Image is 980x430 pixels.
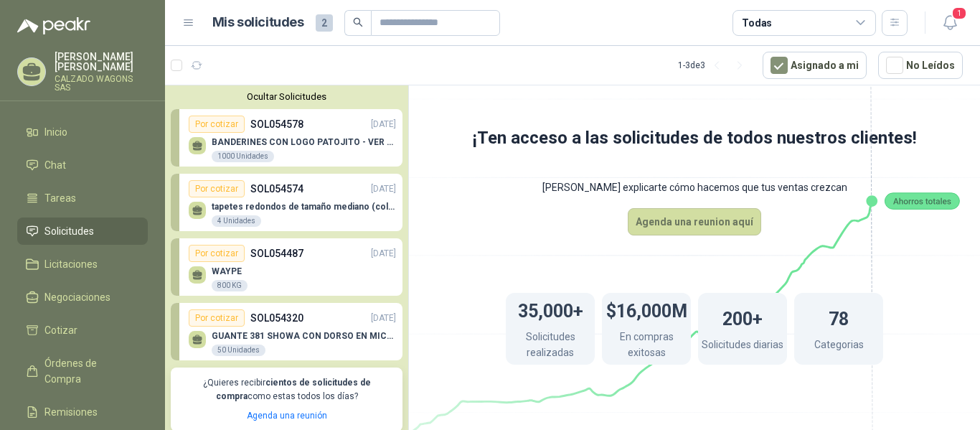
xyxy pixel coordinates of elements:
[250,310,303,326] p: SOL054320
[353,17,363,27] span: search
[212,12,304,33] h1: Mis solicitudes
[678,54,751,77] div: 1 - 3 de 3
[171,238,402,296] a: Por cotizarSOL054487[DATE] WAYPE800 KG
[212,345,265,356] div: 50 Unidades
[951,6,967,20] span: 1
[506,329,595,364] p: Solicitudes realizadas
[189,245,245,262] div: Por cotizar
[171,109,402,167] a: Por cotizarSOL054578[DATE] BANDERINES CON LOGO PATOJITO - VER DOC ADJUNTO1000 Unidades
[17,398,148,426] a: Remisiones
[371,118,396,131] p: [DATE]
[702,337,783,356] p: Solicitudes diarias
[44,289,110,305] span: Negociaciones
[44,124,67,140] span: Inicio
[212,137,396,147] p: BANDERINES CON LOGO PATOJITO - VER DOC ADJUNTO
[250,116,303,132] p: SOL054578
[250,181,303,197] p: SOL054574
[829,302,849,333] h1: 78
[17,350,148,393] a: Órdenes de Compra
[179,376,394,403] p: ¿Quieres recibir como estas todos los días?
[17,118,148,146] a: Inicio
[606,294,687,325] h1: $16,000M
[171,174,402,231] a: Por cotizarSOL054574[DATE] tapetes redondos de tamaño mediano (colores beige, café)4 Unidades
[17,151,148,179] a: Chat
[763,52,867,79] button: Asignado a mi
[17,251,148,278] a: Licitaciones
[371,182,396,196] p: [DATE]
[17,284,148,311] a: Negociaciones
[44,190,76,206] span: Tareas
[250,246,303,261] p: SOL054487
[247,411,327,421] a: Agenda una reunión
[17,184,148,212] a: Tareas
[55,52,148,72] p: [PERSON_NAME] [PERSON_NAME]
[212,151,274,162] div: 1000 Unidades
[722,302,763,333] h1: 200+
[602,329,691,364] p: En compras exitosas
[44,256,98,272] span: Licitaciones
[189,116,245,133] div: Por cotizar
[371,312,396,325] p: [DATE]
[212,215,261,227] div: 4 Unidades
[518,294,583,325] h1: 35,000+
[171,303,402,360] a: Por cotizarSOL054320[DATE] GUANTE 381 SHOWA CON DORSO EN MICROFIBRA50 Unidades
[216,378,371,401] b: cientos de solicitudes de compra
[878,52,963,79] button: No Leídos
[189,180,245,197] div: Por cotizar
[189,309,245,327] div: Por cotizar
[171,91,402,102] button: Ocultar Solicitudes
[371,247,396,261] p: [DATE]
[316,14,333,32] span: 2
[742,15,772,31] div: Todas
[44,355,134,387] span: Órdenes de Compra
[17,317,148,344] a: Cotizar
[628,208,761,235] button: Agenda una reunion aquí
[212,266,248,276] p: WAYPE
[44,322,77,338] span: Cotizar
[212,280,248,291] div: 800 KG
[17,17,90,34] img: Logo peakr
[44,157,66,173] span: Chat
[55,75,148,92] p: CALZADO WAGONS SAS
[17,218,148,245] a: Solicitudes
[814,337,864,356] p: Categorias
[937,10,963,36] button: 1
[44,404,98,420] span: Remisiones
[212,202,396,212] p: tapetes redondos de tamaño mediano (colores beige, café)
[44,223,94,239] span: Solicitudes
[212,331,396,341] p: GUANTE 381 SHOWA CON DORSO EN MICROFIBRA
